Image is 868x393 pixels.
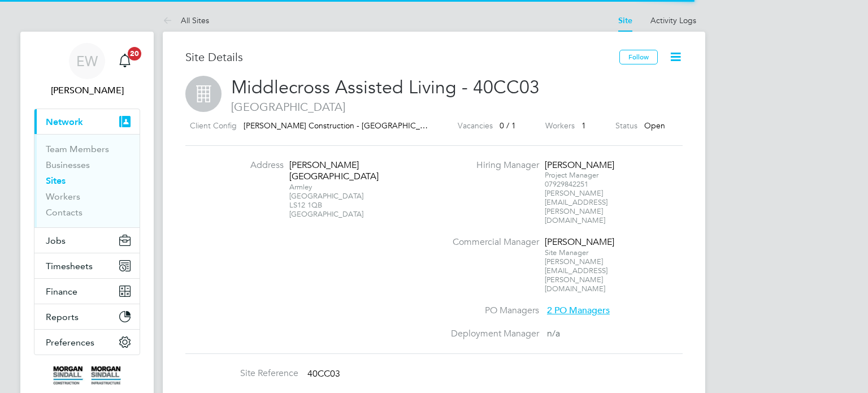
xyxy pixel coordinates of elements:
[444,236,539,248] label: Commercial Manager
[46,235,66,246] span: Jobs
[545,159,615,171] div: [PERSON_NAME]
[46,144,109,154] a: Team Members
[581,120,586,131] span: 1
[289,183,360,219] div: Armley [GEOGRAPHIC_DATA] LS12 1QB [GEOGRAPHIC_DATA]
[53,366,121,385] img: morgansindall-logo-retina.png
[618,16,632,25] a: Site
[650,15,696,25] a: Activity Logs
[444,159,539,171] label: Hiring Manager
[307,368,340,379] span: 40CC03
[34,134,140,227] div: Network
[185,100,683,114] span: [GEOGRAPHIC_DATA]
[185,368,298,379] label: Site Reference
[444,328,539,340] label: Deployment Manager
[545,248,588,257] span: Site Manager
[114,43,136,79] a: 20
[545,179,588,189] span: 07929842251
[46,337,94,348] span: Preferences
[545,236,615,248] div: [PERSON_NAME]
[34,330,140,355] button: Preferences
[128,47,141,61] span: 20
[76,54,98,68] span: EW
[545,119,575,133] label: Workers
[34,43,140,97] a: EW[PERSON_NAME]
[615,119,637,133] label: Status
[619,50,658,64] button: Follow
[289,159,360,183] div: [PERSON_NAME][GEOGRAPHIC_DATA]
[34,109,140,134] button: Network
[34,228,140,253] button: Jobs
[163,15,209,25] a: All Sites
[46,175,66,186] a: Sites
[222,159,284,171] label: Address
[185,50,619,64] h3: Site Details
[34,253,140,278] button: Timesheets
[34,304,140,329] button: Reports
[34,366,140,385] a: Go to home page
[458,119,493,133] label: Vacancies
[244,120,542,131] span: [PERSON_NAME] Construction - [GEOGRAPHIC_DATA] and [GEOGRAPHIC_DATA]
[545,170,598,180] span: Project Manager
[46,261,93,271] span: Timesheets
[46,312,79,322] span: Reports
[231,76,540,98] span: Middlecross Assisted Living - 40CC03
[500,120,516,131] span: 0 / 1
[46,159,90,170] a: Businesses
[46,191,80,202] a: Workers
[34,84,140,97] span: Emma Wells
[547,305,610,316] span: 2 PO Managers
[46,286,77,297] span: Finance
[190,119,237,133] label: Client Config
[46,116,83,127] span: Network
[547,328,560,339] span: n/a
[34,279,140,304] button: Finance
[545,188,607,225] span: [PERSON_NAME][EMAIL_ADDRESS][PERSON_NAME][DOMAIN_NAME]
[444,305,539,317] label: PO Managers
[545,257,607,293] span: [PERSON_NAME][EMAIL_ADDRESS][PERSON_NAME][DOMAIN_NAME]
[46,207,83,218] a: Contacts
[644,120,665,131] span: Open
